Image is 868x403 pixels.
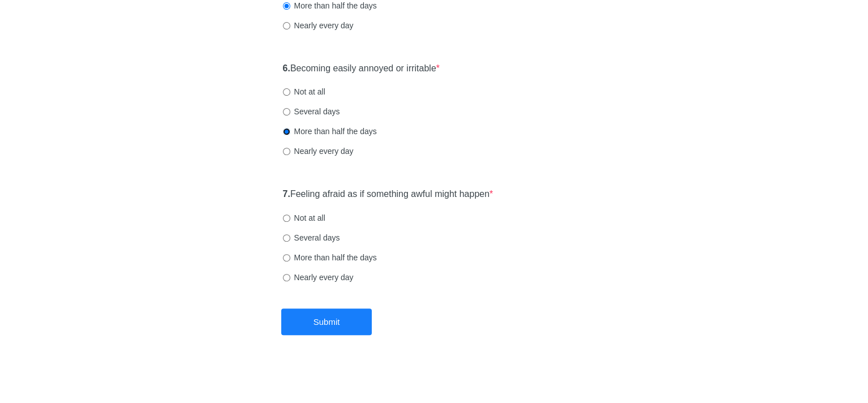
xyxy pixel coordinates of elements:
label: Not at all [283,86,325,97]
label: Nearly every day [283,20,354,31]
label: Several days [283,106,340,117]
label: Becoming easily annoyed or irritable [283,62,440,75]
input: Several days [283,234,290,242]
label: Several days [283,232,340,243]
input: Not at all [283,215,290,222]
strong: 7. [283,189,290,199]
label: Not at all [283,212,325,224]
label: Nearly every day [283,272,354,283]
label: More than half the days [283,252,377,263]
input: Nearly every day [283,22,290,29]
label: More than half the days [283,126,377,137]
input: Nearly every day [283,274,290,281]
label: Feeling afraid as if something awful might happen [283,188,493,201]
input: More than half the days [283,2,290,10]
label: Nearly every day [283,145,354,157]
input: More than half the days [283,254,290,261]
input: Not at all [283,88,290,96]
input: Nearly every day [283,148,290,155]
input: More than half the days [283,128,290,135]
button: Submit [281,308,372,335]
input: Several days [283,108,290,115]
strong: 6. [283,63,290,73]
